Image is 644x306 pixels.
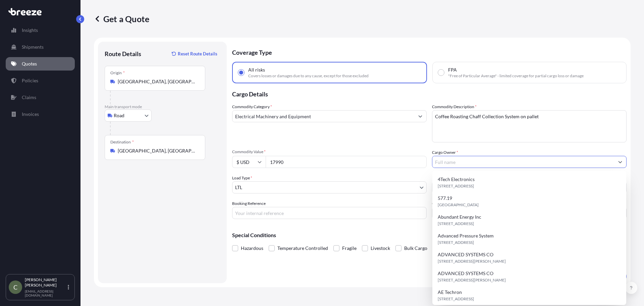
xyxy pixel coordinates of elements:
[232,103,272,110] label: Commodity Category
[232,42,627,62] p: Coverage Type
[438,296,474,302] span: [STREET_ADDRESS]
[248,67,265,73] span: All risks
[114,112,124,119] span: Road
[22,77,38,84] p: Policies
[438,251,493,258] span: ADVANCED SYSTEMS CO
[438,232,494,239] span: Advanced Pressure System
[232,232,627,238] p: Special Conditions
[235,184,242,191] span: LTL
[432,156,614,168] input: Full name
[371,243,390,253] span: Livestock
[22,94,36,101] p: Claims
[232,207,427,219] input: Your internal reference
[232,149,427,155] span: Commodity Value
[432,200,456,207] label: Carrier Name
[22,60,37,67] p: Quotes
[438,277,506,283] span: [STREET_ADDRESS][PERSON_NAME]
[432,149,458,156] label: Cargo Owner
[438,258,506,265] span: [STREET_ADDRESS][PERSON_NAME]
[241,243,263,253] span: Hazardous
[438,239,474,246] span: [STREET_ADDRESS]
[438,202,479,208] span: [GEOGRAPHIC_DATA]
[438,289,462,296] span: AE Techron
[94,13,149,24] p: Get a Quote
[266,156,427,168] input: Type amount
[414,110,426,122] button: Show suggestions
[105,104,220,110] p: Main transport mode
[110,70,125,76] div: Origin
[110,139,134,145] div: Destination
[22,27,38,34] p: Insights
[118,78,197,85] input: Origin
[432,175,627,180] span: Freight Cost
[25,289,66,297] p: [EMAIL_ADDRESS][DOMAIN_NAME]
[438,220,474,227] span: [STREET_ADDRESS]
[13,284,17,291] span: C
[404,243,427,253] span: Bulk Cargo
[22,111,39,118] p: Invoices
[105,50,141,58] p: Route Details
[232,83,627,103] p: Cargo Details
[118,147,197,154] input: Destination
[438,195,452,202] span: 577.19
[277,243,328,253] span: Temperature Controlled
[232,200,266,207] label: Booking Reference
[448,67,457,73] span: FPA
[342,243,357,253] span: Fragile
[438,183,474,189] span: [STREET_ADDRESS]
[438,176,475,183] span: 4Tech Electronics
[432,103,477,110] label: Commodity Description
[232,110,414,122] input: Select a commodity type
[448,73,584,79] span: "Free of Particular Average" - limited coverage for partial cargo loss or damage
[438,214,481,220] span: Abundant Energy Inc
[22,44,44,50] p: Shipments
[25,277,66,288] p: [PERSON_NAME] [PERSON_NAME]
[248,73,369,79] span: Covers losses or damages due to any cause, except for those excluded
[432,207,627,219] input: Enter name
[232,175,252,181] span: Load Type
[178,50,217,57] p: Reset Route Details
[105,110,152,122] button: Select transport
[438,270,493,277] span: ADVANCED SYSTEMS CO
[614,156,626,168] button: Show suggestions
